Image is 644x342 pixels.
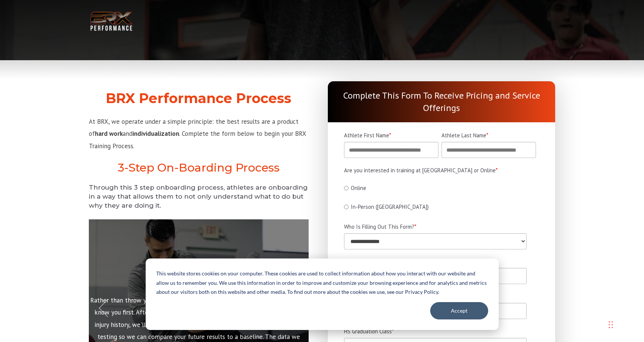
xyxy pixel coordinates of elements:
span: At BRX, we operate under a simple principle: the best results are a product of [89,117,298,138]
p: This website stores cookies on your computer. These cookies are used to collect information about... [156,269,488,297]
iframe: Chat Widget [533,261,644,342]
strong: individualization [132,129,179,138]
h2: 3-Step On-Boarding Process [89,161,309,175]
h2: BRX Performance Process [89,90,309,106]
span: Athlete Last Name [442,132,486,139]
input: In-Person ([GEOGRAPHIC_DATA]) [344,205,349,209]
div: Complete This Form To Receive Pricing and Service Offerings [328,81,555,122]
img: BRX Transparent Logo-2 [89,10,134,33]
div: Cookie banner [146,258,499,330]
span: Your Email [344,258,369,265]
span: Online [351,184,366,192]
span: Are you interested in training at [GEOGRAPHIC_DATA] or Online [344,167,496,174]
strong: hard work [95,129,123,138]
span: and [123,129,132,138]
span: Athlete First Name [344,132,389,139]
h5: Through this 3 step onboarding process, athletes are onboarding in a way that allows them to not ... [89,183,309,210]
input: Online [344,186,349,190]
span: Who Is Filling Out This Form? [344,223,414,230]
span: In-Person ([GEOGRAPHIC_DATA]) [351,203,429,210]
span: HS Graduation Class [344,328,392,335]
button: Accept [430,302,488,319]
div: Drag [609,313,613,336]
span: . Complete the form below to begin your BRX Training Process. [89,129,306,150]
